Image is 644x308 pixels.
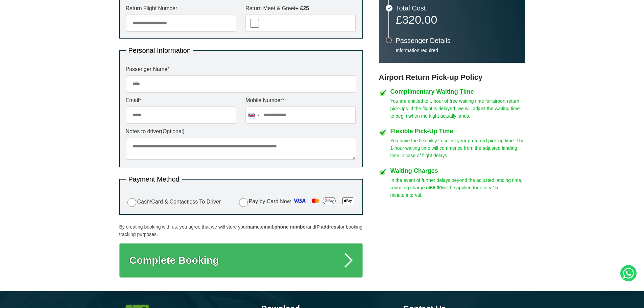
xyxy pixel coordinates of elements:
[396,5,518,11] h3: Total Cost
[379,73,525,82] h3: Airport Return Pick-up Policy
[315,224,339,230] strong: IP address
[390,128,525,134] h4: Flexible Pick-Up Time
[127,198,136,207] input: Cash/Card & Contactless To Driver
[402,13,437,26] span: 320.00
[396,15,518,24] p: £
[239,198,248,207] input: Pay by Card Now
[390,137,525,159] p: You have the flexibility to select your preferred pick-up time. The 1-hour waiting time will comm...
[245,98,356,103] label: Mobile Number
[247,224,260,230] strong: name
[126,197,221,207] label: Cash/Card & Contactless To Driver
[261,224,273,230] strong: email
[390,176,525,199] p: In the event of further delays beyond the adjusted landing time, a waiting charge of will be appl...
[245,6,356,11] label: Return Meet & Greet
[390,97,525,120] p: You are entitled to 1 hour of free waiting time for airport return pick-ups. If the flight is del...
[396,37,518,44] h3: Passenger Details
[126,176,182,183] legend: Payment Method
[161,128,185,134] span: (Optional)
[390,168,525,174] h4: Waiting Charges
[119,223,363,238] p: By creating booking with us, you agree that we will store your , , and for booking tracking purpo...
[126,129,356,134] label: Notes to driver
[126,47,194,54] legend: Personal Information
[126,98,236,103] label: Email
[396,47,518,53] p: Information required
[237,195,356,208] label: Pay by Card Now
[430,185,442,190] strong: £5.00
[295,5,309,11] strong: + £25
[126,6,236,11] label: Return Flight Number
[390,89,525,95] h4: Complimentary Waiting Time
[119,243,363,278] button: Complete Booking
[275,224,307,230] strong: phone number
[246,107,261,123] div: United Kingdom: +44
[126,67,356,72] label: Passenger Name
